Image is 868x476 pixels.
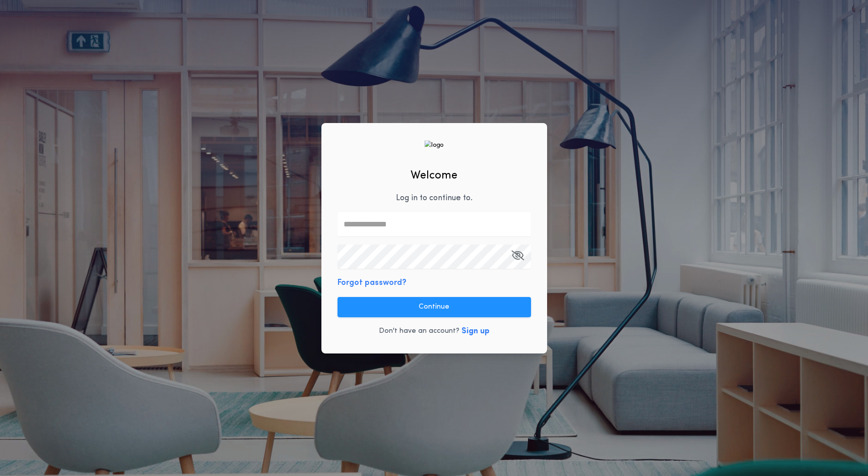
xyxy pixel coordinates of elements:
button: Forgot password? [338,277,407,289]
p: Don't have an account? [379,326,459,336]
h2: Welcome [411,167,457,184]
button: Sign up [461,325,490,337]
button: Continue [338,297,531,317]
p: Log in to continue to . [396,192,473,204]
img: logo [425,140,444,150]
